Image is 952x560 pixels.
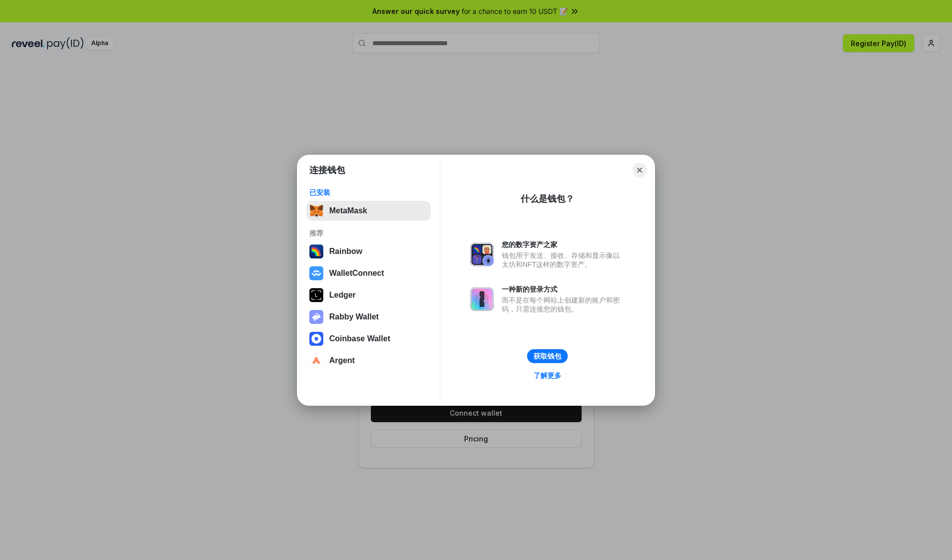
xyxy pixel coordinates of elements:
[329,334,390,343] div: Coinbase Wallet
[329,356,355,365] div: Argent
[470,243,494,266] img: svg+xml,%3Csvg%20xmlns%3D%22http%3A%2F%2Fwww.w3.org%2F2000%2Fsvg%22%20fill%3D%22none%22%20viewBox...
[527,349,568,363] button: 获取钱包
[528,369,567,382] a: 了解更多
[309,266,323,280] img: svg+xml,%3Csvg%20width%3D%2228%22%20height%3D%2228%22%20viewBox%3D%220%200%2028%2028%22%20fill%3D...
[309,204,323,218] img: svg+xml,%3Csvg%20fill%3D%22none%22%20height%3D%2233%22%20viewBox%3D%220%200%2035%2033%22%20width%...
[329,312,379,321] div: Rabby Wallet
[306,242,431,261] button: Rainbow
[306,351,431,371] button: Argent
[521,193,574,205] div: 什么是钱包？
[309,188,428,197] div: 已安装
[329,291,356,300] div: Ledger
[329,247,362,256] div: Rainbow
[534,352,561,361] div: 获取钱包
[329,269,384,278] div: WalletConnect
[502,240,625,249] div: 您的数字资产之家
[306,307,431,327] button: Rabby Wallet
[470,287,494,311] img: svg+xml,%3Csvg%20xmlns%3D%22http%3A%2F%2Fwww.w3.org%2F2000%2Fsvg%22%20fill%3D%22none%22%20viewBox...
[306,285,431,305] button: Ledger
[309,354,323,368] img: svg+xml,%3Csvg%20width%3D%2228%22%20height%3D%2228%22%20viewBox%3D%220%200%2028%2028%22%20fill%3D...
[309,332,323,346] img: svg+xml,%3Csvg%20width%3D%2228%22%20height%3D%2228%22%20viewBox%3D%220%200%2028%2028%22%20fill%3D...
[502,251,625,269] div: 钱包用于发送、接收、存储和显示像以太坊和NFT这样的数字资产。
[534,371,561,380] div: 了解更多
[309,310,323,324] img: svg+xml,%3Csvg%20xmlns%3D%22http%3A%2F%2Fwww.w3.org%2F2000%2Fsvg%22%20fill%3D%22none%22%20viewBox...
[633,163,647,177] button: Close
[309,245,323,258] img: svg+xml,%3Csvg%20width%3D%22120%22%20height%3D%22120%22%20viewBox%3D%220%200%20120%20120%22%20fil...
[309,229,428,238] div: 推荐
[502,296,625,313] div: 而不是在每个网站上创建新的账户和密码，只需连接您的钱包。
[502,285,625,294] div: 一种新的登录方式
[306,263,431,283] button: WalletConnect
[309,288,323,302] img: svg+xml,%3Csvg%20xmlns%3D%22http%3A%2F%2Fwww.w3.org%2F2000%2Fsvg%22%20width%3D%2228%22%20height%3...
[329,206,367,215] div: MetaMask
[306,201,431,221] button: MetaMask
[309,164,345,176] h1: 连接钱包
[306,329,431,349] button: Coinbase Wallet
